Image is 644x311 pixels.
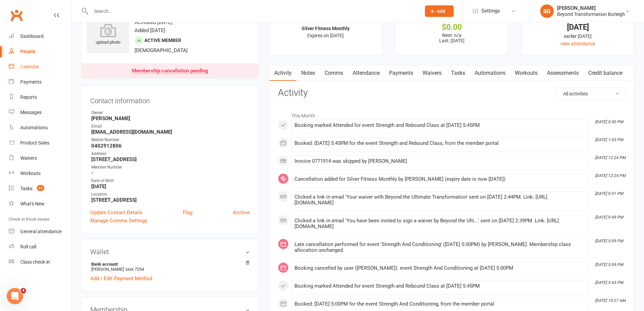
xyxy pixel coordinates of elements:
div: Clicked a link in email 'Your waiver with Beyond the Ultimate Transformation' sent on [DATE] 2:44... [294,194,586,206]
div: Messages [20,110,42,115]
time: Activated [DATE] [135,19,172,25]
li: [PERSON_NAME] [90,261,250,273]
a: Payments [384,65,418,81]
a: Waivers [418,65,446,81]
div: earlier [DATE] [528,32,628,40]
i: [DATE] 5:50 PM [595,119,623,124]
div: Address [91,151,250,157]
a: Flag [183,208,192,217]
div: Tasks [20,186,32,191]
div: Clicked a link in email 'You have been invited to sign a waiver by Beyond the Ulti...' sent on [D... [294,218,586,229]
button: Add [425,5,454,17]
a: view attendance [560,41,595,46]
a: Clubworx [8,7,25,24]
strong: - [91,170,250,176]
a: Roll call [9,239,71,254]
div: [DATE] [528,24,628,31]
a: General attendance kiosk mode [9,224,71,239]
div: What's New [20,201,45,206]
a: Workouts [510,65,542,81]
h3: Activity [278,88,626,98]
div: Booking cancelled by user ([PERSON_NAME]): event Strength And Conditioning at [DATE] 5:00PM [294,265,586,271]
i: [DATE] 10:27 AM [595,298,625,303]
a: Update Contact Details [90,208,143,217]
span: 4 [21,288,26,293]
i: [DATE] 5:59 PM [595,262,623,267]
a: Tasks [446,65,470,81]
a: Archive [233,208,250,217]
a: Dashboard [9,29,71,44]
div: Location [91,191,250,198]
iframe: Intercom live chat [7,288,23,304]
div: Booked: [DATE] 5:00PM for the event Strength And Conditioning, from the member portal [294,301,586,307]
i: [DATE] 5:43 PM [595,280,623,285]
div: Automations [20,125,48,130]
div: $0.00 [402,24,502,31]
div: Membership cancellation pending [132,68,208,74]
div: Member Number [91,164,250,171]
div: Product Sales [20,140,49,146]
a: Reports [9,90,71,105]
h3: Contact information [90,94,250,105]
strong: [DATE] [91,183,250,190]
strong: Silver Fitness Monthly [302,26,350,31]
a: Tasks 94 [9,181,71,196]
div: Dashboard [20,34,44,39]
a: Activity [269,65,296,81]
div: Class check-in [20,259,50,265]
i: [DATE] 12:24 PM [595,155,625,160]
div: Late cancellation performed for event 'Strength And Conditioning' ([DATE] 5:00PM) by [PERSON_NAME... [294,242,586,253]
div: Email [91,123,250,130]
a: Comms [320,65,348,81]
i: [DATE] 9:49 PM [595,215,623,220]
strong: [STREET_ADDRESS] [91,197,250,203]
strong: Bank account [91,262,246,267]
a: Automations [9,120,71,135]
span: Expires on [DATE] [307,33,344,38]
a: Messages [9,105,71,120]
a: Automations [470,65,510,81]
div: Date of Birth [91,178,250,184]
div: Mobile Number [91,137,250,143]
div: Booked: [DATE] 5:45PM for the event Strength and Rebound Class, from the member portal [294,140,586,146]
div: Booking marked Attended for event Strength and Rebound Class at [DATE] 5:45PM [294,123,586,128]
div: Reports [20,94,37,100]
time: Added [DATE] [135,27,165,34]
div: upload photo [87,24,129,46]
i: [DATE] 1:53 PM [595,137,623,142]
h3: Wallet [90,248,250,256]
div: General attendance [20,229,62,234]
div: Invoice 0771914 was skipped by [PERSON_NAME] [294,158,586,164]
div: Beyond Transformation Burleigh [557,11,625,17]
a: Notes [296,65,320,81]
li: This Month [278,109,626,119]
strong: [STREET_ADDRESS] [91,156,250,162]
a: Credit balance [583,65,627,81]
span: Active member [144,38,181,43]
a: Manage Comms Settings [90,217,147,225]
span: Add [437,8,445,14]
i: [DATE] 9:51 PM [595,191,623,196]
div: SG [540,4,554,18]
span: 94 [37,185,44,191]
div: Cancellation added for Silver Fitness Monthly by [PERSON_NAME] (expiry date is now [DATE]) [294,176,586,182]
i: [DATE] 12:24 PM [595,173,625,178]
div: [PERSON_NAME] [557,5,625,11]
span: xxxx 7254 [125,267,144,272]
p: Next: n/a Last: [DATE] [402,32,502,43]
a: Payments [9,74,71,90]
a: Attendance [348,65,384,81]
div: Payments [20,79,42,85]
a: People [9,44,71,59]
span: Settings [481,3,500,19]
a: Add / Edit Payment Method [90,274,152,283]
input: Search... [89,6,416,16]
a: What's New [9,196,71,212]
div: Workouts [20,171,41,176]
div: Booking marked Attended for event Strength and Rebound Class at [DATE] 5:45PM [294,283,586,289]
strong: [EMAIL_ADDRESS][DOMAIN_NAME] [91,129,250,135]
div: Waivers [20,155,37,161]
strong: 0402912806 [91,143,250,149]
strong: [PERSON_NAME] [91,115,250,121]
a: Class kiosk mode [9,254,71,270]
